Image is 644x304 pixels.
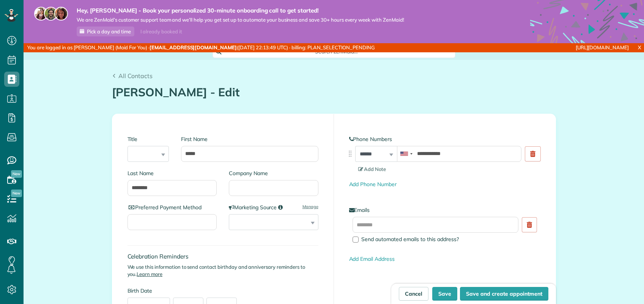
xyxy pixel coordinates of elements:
[349,255,395,262] a: Add Email Address
[77,27,134,36] a: Pick a day and time
[34,7,48,20] img: maria-72a9807cf96188c08ef61303f053569d2e2a8a1cde33d635c8a3ac13582a053d.jpg
[346,150,354,158] img: drag_indicator-119b368615184ecde3eda3c64c821f6cf29d3e2b97b89ee44bc31753036683e5.png
[77,17,404,23] span: We are ZenMaid’s customer support team and we’ll help you get set up to automate your business an...
[44,7,58,20] img: jorge-587dff0eeaa6aab1f244e6dc62b8924c3b6ad411094392a53c71c6c4a576187d.jpg
[349,206,540,214] label: Emails
[128,169,217,177] label: Last Name
[11,190,22,197] span: New
[128,135,169,143] label: Title
[118,72,153,80] span: All Contacts
[87,28,131,34] span: Pick a day and time
[112,71,153,80] a: All Contacts
[399,287,428,301] a: Cancel
[128,253,318,260] h4: Celebration Reminders
[460,287,548,301] button: Save and create appointment
[349,181,397,188] a: Add Phone Number
[349,135,540,143] label: Phone Numbers
[358,166,386,172] span: Add Note
[77,7,404,14] strong: Hey, [PERSON_NAME] - Book your personalized 30-minute onboarding call to get started!
[576,44,629,50] a: [URL][DOMAIN_NAME]
[181,135,318,143] label: First Name
[432,287,457,301] button: Save
[136,27,186,36] div: I already booked it
[128,263,318,278] p: We use this information to send contact birthday and anniversary reminders to you.
[24,43,428,52] div: You are logged in as [PERSON_NAME] (Maid For You) · ([DATE] 22:13:49 UTC) · billing: PLAN_SELECTI...
[302,204,318,210] a: Manage
[137,271,162,277] a: Learn more
[54,7,68,20] img: michelle-19f622bdf1676172e81f8f8fba1fb50e276960ebfe0243fe18214015130c80e4.jpg
[361,236,459,243] span: Send automated emails to this address?
[397,146,415,161] div: United States: +1
[11,170,22,178] span: New
[150,44,237,50] strong: [EMAIL_ADDRESS][DOMAIN_NAME]
[229,204,318,211] label: Marketing Source
[128,287,255,295] label: Birth Date
[128,204,217,211] label: Preferred Payment Method
[229,169,318,177] label: Company Name
[635,43,644,52] a: X
[112,86,556,99] h1: [PERSON_NAME] - Edit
